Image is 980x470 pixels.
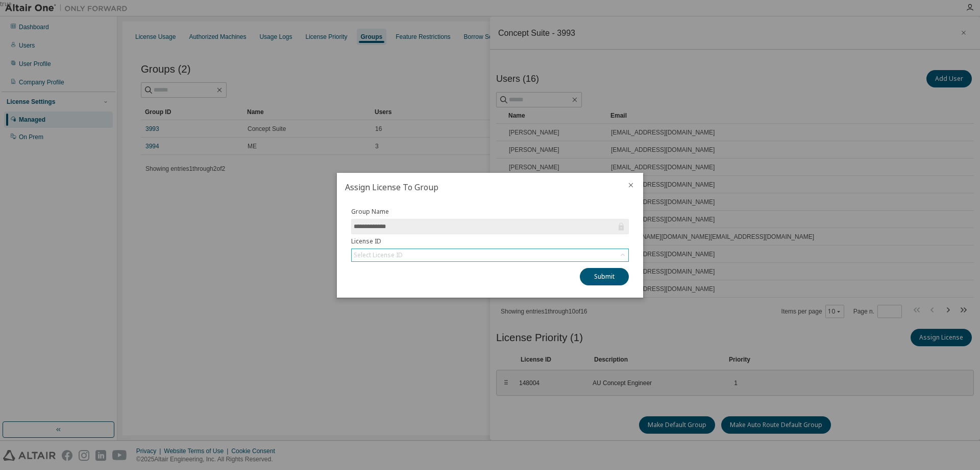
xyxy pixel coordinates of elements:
button: Submit [580,268,629,285]
button: close [627,181,635,189]
h2: Assign License To Group [337,173,619,202]
div: Select License ID [354,251,403,259]
div: Select License ID [352,249,628,261]
label: Group Name [351,208,629,216]
label: License ID [351,237,629,245]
